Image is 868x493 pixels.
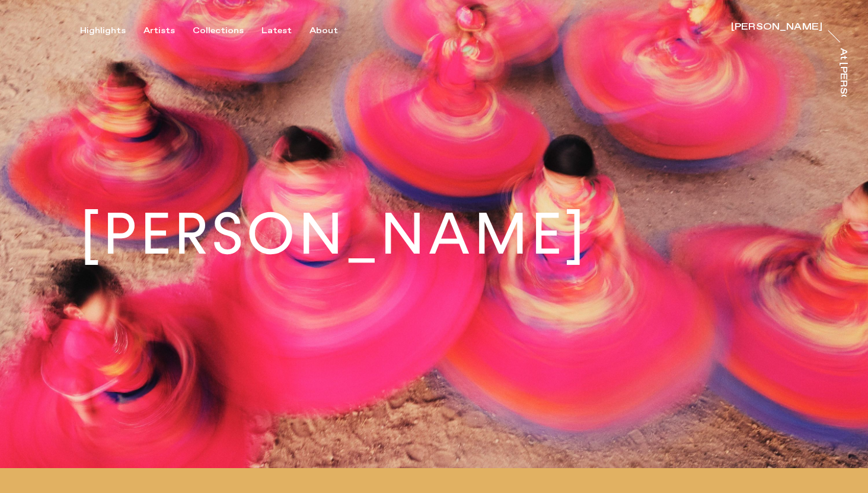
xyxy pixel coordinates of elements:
button: About [309,25,356,36]
div: Collections [193,25,244,36]
div: About [309,25,338,36]
button: Latest [261,25,309,36]
h1: [PERSON_NAME] [80,206,588,263]
button: Collections [193,25,261,36]
a: At [PERSON_NAME] [836,48,848,97]
button: Artists [143,25,193,36]
div: Latest [261,25,292,36]
div: Highlights [80,25,126,36]
button: Highlights [80,25,143,36]
a: [PERSON_NAME] [731,23,822,34]
div: At [PERSON_NAME] [838,48,848,154]
div: Artists [143,25,175,36]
